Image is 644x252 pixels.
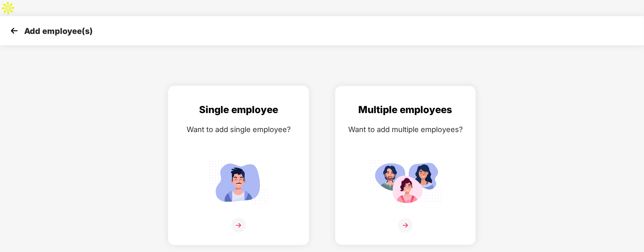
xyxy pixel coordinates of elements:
[398,218,413,233] img: svg+xml;base64,PHN2ZyB4bWxucz0iaHR0cDovL3d3dy53My5vcmcvMjAwMC9zdmciIHdpZHRoPSIzNiIgaGVpZ2h0PSIzNi...
[231,218,246,233] img: svg+xml;base64,PHN2ZyB4bWxucz0iaHR0cDovL3d3dy53My5vcmcvMjAwMC9zdmciIHdpZHRoPSIzNiIgaGVpZ2h0PSIzNi...
[202,157,275,208] img: svg+xml;base64,PHN2ZyB4bWxucz0iaHR0cDovL3d3dy53My5vcmcvMjAwMC9zdmciIGlkPSJTaW5nbGVfZW1wbG95ZWUiIH...
[343,102,467,118] div: Multiple employees
[24,26,93,36] p: Add employee(s)
[177,102,301,118] div: Single employee
[177,124,301,135] div: Want to add single employee?
[8,25,20,37] img: svg+xml;base64,PHN2ZyB4bWxucz0iaHR0cDovL3d3dy53My5vcmcvMjAwMC9zdmciIHdpZHRoPSIzMCIgaGVpZ2h0PSIzMC...
[343,124,467,135] div: Want to add multiple employees?
[369,157,442,208] img: svg+xml;base64,PHN2ZyB4bWxucz0iaHR0cDovL3d3dy53My5vcmcvMjAwMC9zdmciIGlkPSJNdWx0aXBsZV9lbXBsb3llZS...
